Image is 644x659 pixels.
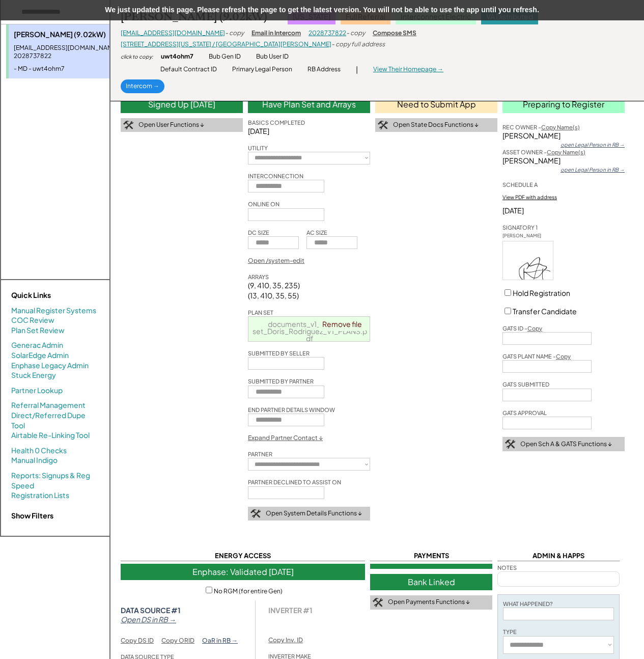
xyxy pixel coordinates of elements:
[214,587,283,595] label: No RGM (for entire Gen)
[11,350,69,361] a: SolarEdge Admin
[502,206,625,216] div: [DATE]
[527,325,542,332] u: Copy
[202,637,238,645] div: OaR in RB →
[251,29,301,38] div: Email in Intercom
[248,257,304,265] div: Open /system-edit
[503,628,517,636] div: TYPE
[121,637,154,645] div: Copy DS ID
[248,349,310,357] div: SUBMITTED BY SELLER
[373,65,443,74] div: View Their Homepage →
[248,478,341,486] div: PARTNER DECLINED TO ASSIST ON
[502,380,549,388] div: GATS SUBMITTED
[268,606,313,615] div: INVERTER #1
[331,40,385,49] div: - copy full address
[11,361,89,371] a: Enphase Legacy Admin
[121,29,225,37] a: [EMAIL_ADDRESS][DOMAIN_NAME]
[248,450,272,458] div: PARTNER
[502,324,542,332] div: GATS ID -
[502,96,625,113] div: Preparing to Register
[248,309,273,316] div: PLAN SET
[11,400,86,410] a: Referral Management
[248,434,323,443] div: Expand Partner Contact ↓
[248,172,303,180] div: INTERCONNECTION
[513,307,577,316] label: Transfer Candidate
[11,340,63,350] a: Generac Admin
[248,200,279,208] div: ONLINE ON
[138,121,204,129] div: Open User Functions ↓
[161,637,194,645] div: Copy ORID
[520,440,612,449] div: Open Sch A & GATS Functions ↓
[11,315,54,325] a: COC Review
[248,229,269,236] div: DC SIZE
[123,121,133,130] img: tool-icon.png
[121,551,365,561] div: ENERGY ACCESS
[248,281,300,300] div: (9, 410, 35, 235) (13, 410, 35, 55)
[209,52,241,61] div: Bub Gen ID
[502,352,571,360] div: GATS PLANT NAME -
[11,386,63,396] a: Partner Lookup
[502,131,625,141] div: [PERSON_NAME]
[370,574,492,590] div: Bank Linked
[306,229,327,236] div: AC SIZE
[232,65,292,74] div: Primary Legal Person
[370,551,492,561] div: PAYMENTS
[393,121,479,129] div: Open State Docs Functions ↓
[121,606,181,615] strong: DATA SOURCE #1
[266,509,362,518] div: Open System Details Functions ↓
[309,29,346,37] a: 2028737822
[307,65,341,74] div: RB Address
[11,306,96,316] a: Manual Register Systems
[248,406,335,414] div: END PARTNER DETAILS WINDOW
[356,65,358,75] div: |
[121,53,153,60] div: click to copy:
[11,455,58,465] a: Manual Indigo
[502,148,585,156] div: ASSET OWNER -
[497,564,517,571] div: NOTES
[319,317,366,331] a: Remove file
[161,52,193,61] div: uwt4ohm7
[388,598,470,607] div: Open Payments Functions ↓
[502,409,547,417] div: GATS APPROVAL
[14,30,138,40] div: [PERSON_NAME] (9.02kW)
[11,290,113,300] div: Quick Links
[11,325,65,336] a: Plan Set Review
[556,353,571,360] u: Copy
[503,600,553,608] div: WHAT HAPPENED?
[11,446,67,456] a: Health 0 Checks
[11,410,99,430] a: Direct/Referred Dupe Tool
[11,490,69,501] a: Registration Lists
[502,123,580,131] div: REC OWNER -
[160,65,217,74] div: Default Contract ID
[121,615,176,624] em: Open DS in RB →
[253,319,367,343] span: documents_v1_drawing-set_Doris_Rodriguez_V1_PLANS.pdf
[14,65,138,73] div: - MD - uwt4ohm7
[11,511,53,520] strong: Show Filters
[375,96,497,113] div: Need to Submit App
[547,149,585,155] u: Copy Name(s)
[248,377,314,385] div: SUBMITTED BY PARTNER
[505,440,515,449] img: tool-icon.png
[248,126,370,136] div: [DATE]
[502,194,557,201] div: View PDF with address
[373,598,383,607] img: tool-icon.png
[121,79,164,93] div: Intercom →
[256,52,289,61] div: Bub User ID
[11,471,99,490] a: Reports: Signups & Reg Speed
[513,288,570,297] label: Hold Registration
[121,96,243,113] div: Signed Up [DATE]
[11,370,56,380] a: Stuck Energy
[121,10,267,24] div: [PERSON_NAME] (9.02kW)
[503,241,553,280] img: 3NqS7frlE8oAAAAASUVORK5CYII=
[378,121,388,130] img: tool-icon.png
[502,181,538,188] div: SCHEDULE A
[497,551,620,561] div: ADMIN & HAPPS
[248,273,269,281] div: ARRAYS
[541,124,580,130] u: Copy Name(s)
[373,29,416,38] div: Compose SMS
[14,44,138,61] div: [EMAIL_ADDRESS][DOMAIN_NAME] - 2028737822
[11,430,90,441] a: Airtable Re-Linking Tool
[561,141,625,148] div: open Legal Person in RB →
[121,564,365,580] div: Enphase: Validated [DATE]
[502,156,625,166] div: [PERSON_NAME]
[121,40,331,48] a: [STREET_ADDRESS][US_STATE] / [GEOGRAPHIC_DATA][PERSON_NAME]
